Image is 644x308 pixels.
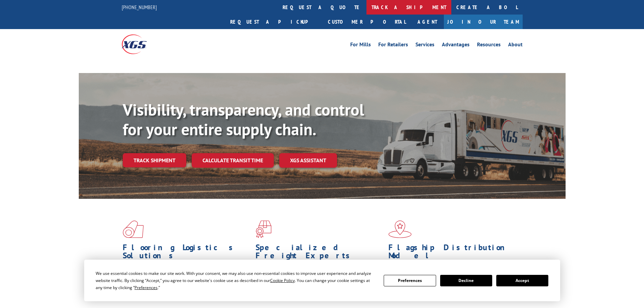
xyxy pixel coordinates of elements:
[122,4,157,10] a: [PHONE_NUMBER]
[444,15,523,29] a: Join Our Team
[384,275,436,286] button: Preferences
[123,243,251,263] h1: Flooring Logistics Solutions
[496,275,548,286] button: Accept
[256,220,271,238] img: xgs-icon-focused-on-flooring-red
[123,153,186,167] a: Track shipment
[256,243,383,263] h1: Specialized Freight Experts
[323,15,411,29] a: Customer Portal
[378,42,408,49] a: For Retailers
[192,153,274,168] a: Calculate transit time
[388,220,412,238] img: xgs-icon-flagship-distribution-model-red
[350,42,371,49] a: For Mills
[225,15,323,29] a: Request a pickup
[388,243,516,263] h1: Flagship Distribution Model
[84,260,560,301] div: Cookie Consent Prompt
[415,42,434,49] a: Services
[477,42,501,49] a: Resources
[411,15,444,29] a: Agent
[270,278,295,283] span: Cookie Policy
[96,270,376,291] div: We use essential cookies to make our site work. With your consent, we may also use non-essential ...
[123,99,364,140] b: Visibility, transparency, and control for your entire supply chain.
[440,275,492,286] button: Decline
[442,42,470,49] a: Advantages
[279,153,337,168] a: XGS ASSISTANT
[508,42,523,49] a: About
[123,220,144,238] img: xgs-icon-total-supply-chain-intelligence-red
[135,285,158,290] span: Preferences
